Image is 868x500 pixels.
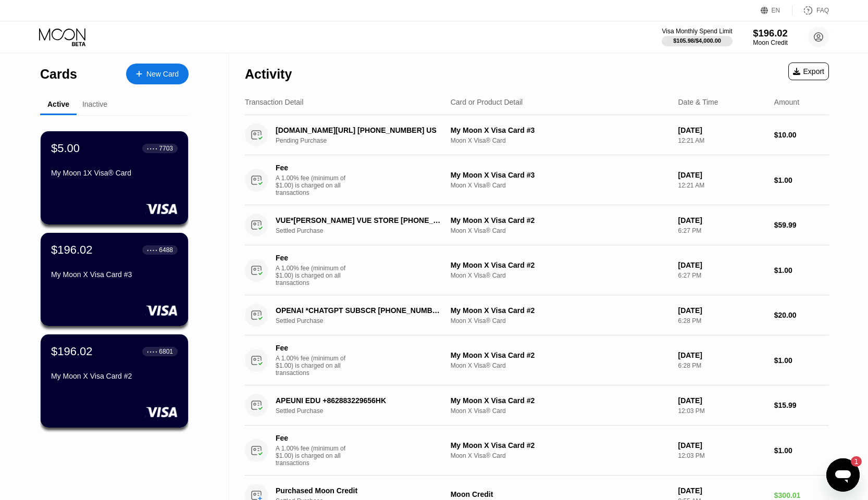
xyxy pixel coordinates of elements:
div: $1.00 [774,446,829,455]
div: My Moon X Visa Card #2 [451,441,670,449]
div: Card or Product Detail [451,98,523,106]
div: A 1.00% fee (minimum of $1.00) is charged on all transactions [276,265,354,286]
div: Activity [245,67,292,82]
div: $196.02● ● ● ●6801My Moon X Visa Card #2 [41,334,188,428]
div: Fee [276,254,349,262]
div: $196.02 [51,243,93,257]
iframe: Number of unread messages [841,456,862,467]
div: FeeA 1.00% fee (minimum of $1.00) is charged on all transactionsMy Moon X Visa Card #3Moon X Visa... [245,155,829,205]
div: $1.00 [774,176,829,184]
div: VUE*[PERSON_NAME] VUE STORE [PHONE_NUMBER] US [276,216,441,224]
div: 12:21 AM [678,182,765,189]
div: [DATE] [678,171,765,179]
div: [DATE] [678,486,765,495]
div: Inactive [82,100,107,108]
div: 6488 [159,246,173,254]
div: 12:03 PM [678,407,765,415]
div: New Card [126,64,189,84]
div: $10.00 [774,131,829,139]
div: [DATE] [678,306,765,315]
div: APEUNI EDU +862883229656HKSettled PurchaseMy Moon X Visa Card #2Moon X Visa® Card[DATE]12:03 PM$1... [245,385,829,426]
div: $196.02 [753,28,788,39]
div: [DOMAIN_NAME][URL] [PHONE_NUMBER] US [276,126,441,134]
div: FAQ [816,7,829,14]
div: [DATE] [678,261,765,269]
div: My Moon X Visa Card #2 [51,372,178,380]
div: Active [47,100,69,108]
div: VUE*[PERSON_NAME] VUE STORE [PHONE_NUMBER] USSettled PurchaseMy Moon X Visa Card #2Moon X Visa® C... [245,205,829,245]
div: Moon X Visa® Card [451,407,670,415]
div: Moon X Visa® Card [451,272,670,279]
div: Export [788,63,829,80]
div: 6:27 PM [678,227,765,234]
div: $196.02Moon Credit [753,28,788,46]
div: FAQ [792,5,829,16]
div: A 1.00% fee (minimum of $1.00) is charged on all transactions [276,445,354,467]
div: My Moon X Visa Card #2 [451,216,670,224]
div: ● ● ● ● [147,248,157,252]
div: 7703 [159,145,173,152]
div: Visa Monthly Spend Limit [662,28,732,35]
div: FeeA 1.00% fee (minimum of $1.00) is charged on all transactionsMy Moon X Visa Card #2Moon X Visa... [245,245,829,295]
div: Visa Monthly Spend Limit$105.98/$4,000.00 [662,28,732,46]
div: Settled Purchase [276,317,453,324]
div: 6:27 PM [678,272,765,279]
div: Fee [276,344,349,352]
div: [DATE] [678,441,765,449]
div: ● ● ● ● [147,350,157,353]
div: 12:21 AM [678,137,765,144]
div: Moon X Visa® Card [451,317,670,324]
div: Cards [40,67,77,82]
div: $1.00 [774,356,829,365]
div: $196.02● ● ● ●6488My Moon X Visa Card #3 [41,233,188,326]
div: $300.01 [774,491,829,499]
div: EN [761,5,792,16]
div: New Card [146,70,179,79]
div: 12:03 PM [678,452,765,459]
div: Moon Credit [451,490,670,498]
div: Amount [774,98,799,106]
div: EN [772,7,780,14]
div: [DATE] [678,396,765,405]
div: ● ● ● ● [147,147,157,150]
div: [DOMAIN_NAME][URL] [PHONE_NUMBER] USPending PurchaseMy Moon X Visa Card #3Moon X Visa® Card[DATE]... [245,115,829,155]
div: $59.99 [774,221,829,229]
div: $20.00 [774,311,829,319]
div: Moon Credit [753,39,788,46]
div: Transaction Detail [245,98,303,106]
div: My Moon X Visa Card #2 [451,261,670,269]
div: Pending Purchase [276,137,453,144]
div: $5.00 [51,142,80,155]
div: Fee [276,434,349,442]
div: $196.02 [51,345,93,358]
div: My Moon 1X Visa® Card [51,169,178,177]
div: 6:28 PM [678,317,765,324]
div: Moon X Visa® Card [451,227,670,234]
div: $105.98 / $4,000.00 [673,37,721,44]
div: Moon X Visa® Card [451,452,670,459]
div: $15.99 [774,401,829,409]
div: My Moon X Visa Card #3 [451,126,670,134]
div: My Moon X Visa Card #3 [451,171,670,179]
div: FeeA 1.00% fee (minimum of $1.00) is charged on all transactionsMy Moon X Visa Card #2Moon X Visa... [245,335,829,385]
div: $1.00 [774,266,829,274]
div: OPENAI *CHATGPT SUBSCR [PHONE_NUMBER] US [276,306,441,315]
div: A 1.00% fee (minimum of $1.00) is charged on all transactions [276,174,354,196]
div: 6801 [159,348,173,355]
div: A 1.00% fee (minimum of $1.00) is charged on all transactions [276,355,354,377]
div: $5.00● ● ● ●7703My Moon 1X Visa® Card [41,131,188,224]
div: Settled Purchase [276,227,453,234]
div: Date & Time [678,98,718,106]
div: Fee [276,164,349,172]
iframe: Button to launch messaging window, 1 unread message [826,458,860,492]
div: [DATE] [678,126,765,134]
div: Moon X Visa® Card [451,182,670,189]
div: My Moon X Visa Card #2 [451,351,670,359]
div: My Moon X Visa Card #2 [451,396,670,405]
div: Settled Purchase [276,407,453,415]
div: My Moon X Visa Card #3 [51,270,178,279]
div: Moon X Visa® Card [451,137,670,144]
div: Purchased Moon Credit [276,486,441,495]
